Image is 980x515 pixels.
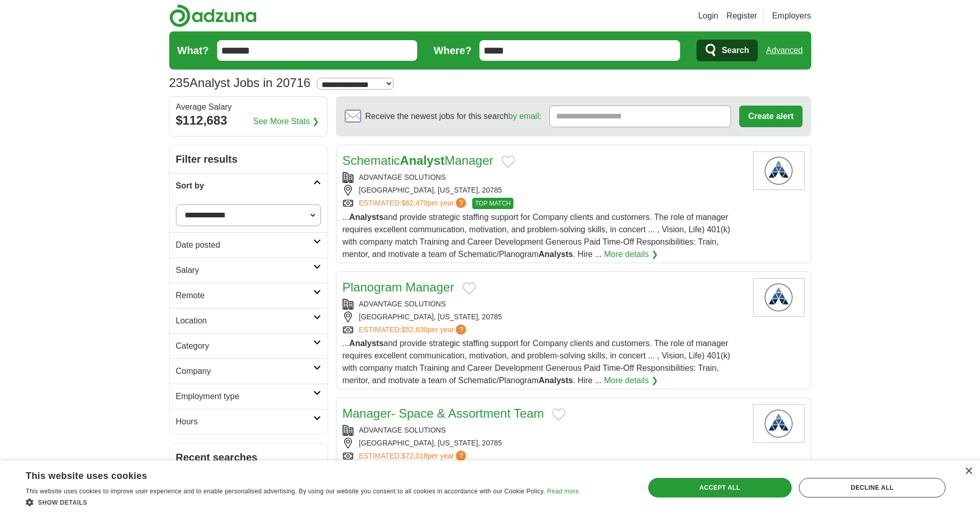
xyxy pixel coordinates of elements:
[722,40,749,61] span: Search
[170,173,327,198] a: Sort by
[456,451,466,461] span: ?
[169,76,311,90] h1: Analyst Jobs in 20716
[177,43,209,58] label: What?
[401,325,427,334] span: $52,630
[170,384,327,409] a: Employment type
[170,145,327,173] h2: Filter results
[456,198,466,208] span: ?
[170,409,327,434] a: Hours
[799,478,946,497] div: Decline all
[401,199,427,207] span: $62,470
[508,112,539,121] a: by email
[359,198,469,209] a: ESTIMATED:$62,470per year?
[176,264,313,277] h2: Salary
[343,339,730,385] span: ... and provide strategic staffing support for Company clients and customers. The role of manager...
[726,10,757,22] a: Register
[176,239,313,251] h2: Date posted
[176,180,313,192] h2: Sort by
[26,467,553,482] div: This website uses cookies
[349,213,384,221] strong: Analysts
[343,312,745,322] div: [GEOGRAPHIC_DATA], [US_STATE], 20785
[170,308,327,333] a: Location
[472,198,513,209] span: TOP MATCH
[753,278,805,317] img: Advantage Solutions logo
[552,408,565,421] button: Add to favorite jobs
[772,10,811,22] a: Employers
[547,488,579,495] a: Read more, opens a new window
[359,451,469,461] a: ESTIMATED:$72,018per year?
[169,74,190,92] span: 235
[462,282,476,295] button: Add to favorite jobs
[343,213,730,259] span: ... and provide strategic staffing support for Company clients and customers. The role of manager...
[502,156,515,168] button: Add to favorite jobs
[170,333,327,358] a: Category
[176,365,313,377] h2: Company
[170,257,327,283] a: Salary
[539,376,573,385] strong: Analysts
[26,497,579,507] div: Show details
[253,115,319,128] a: See More Stats ❯
[766,40,803,61] a: Advanced
[170,358,327,384] a: Company
[753,151,805,190] img: Advantage Solutions logo
[176,416,313,428] h2: Hours
[176,111,321,130] div: $112,683
[753,404,805,443] img: Advantage Solutions logo
[365,110,541,123] span: Receive the newest jobs for this search :
[343,280,454,294] a: Planogram Manager
[170,283,327,308] a: Remote
[176,390,313,403] h2: Employment type
[434,43,471,58] label: Where?
[176,450,321,465] h2: Recent searches
[456,324,466,335] span: ?
[401,452,427,460] span: $72,018
[343,185,745,196] div: [GEOGRAPHIC_DATA], [US_STATE], 20785
[697,40,758,61] button: Search
[359,426,446,434] a: ADVANTAGE SOLUTIONS
[176,289,313,302] h2: Remote
[739,106,802,127] button: Create alert
[26,488,545,495] span: This website uses cookies to improve user experience and to enable personalised advertising. By u...
[343,153,493,167] a: SchematicAnalystManager
[400,153,445,167] strong: Analyst
[176,340,313,352] h2: Category
[359,324,469,335] a: ESTIMATED:$52,630per year?
[169,4,257,27] img: Adzuna logo
[359,173,446,181] a: ADVANTAGE SOLUTIONS
[176,315,313,327] h2: Location
[38,499,87,506] span: Show details
[604,248,658,261] a: More details ❯
[965,468,972,475] div: Close
[359,300,446,308] a: ADVANTAGE SOLUTIONS
[343,438,745,449] div: [GEOGRAPHIC_DATA], [US_STATE], 20785
[604,374,658,387] a: More details ❯
[648,478,792,497] div: Accept all
[349,339,384,348] strong: Analysts
[698,10,718,22] a: Login
[176,103,321,111] div: Average Salary
[343,406,544,420] a: Manager- Space & Assortment Team
[539,250,573,259] strong: Analysts
[170,232,327,257] a: Date posted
